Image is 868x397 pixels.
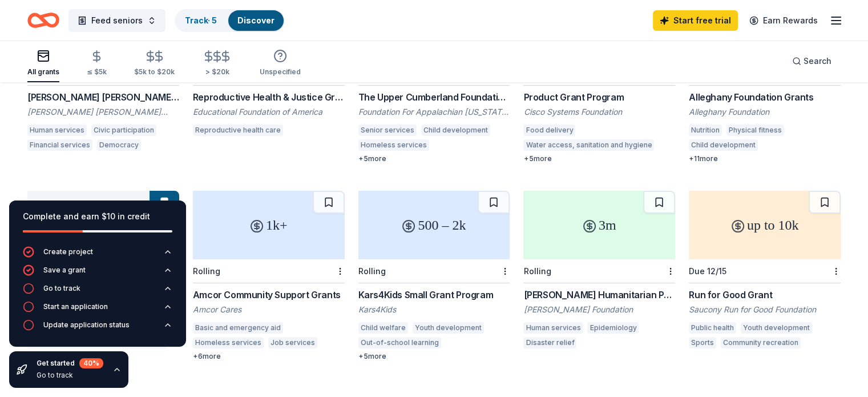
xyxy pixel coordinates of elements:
[783,50,841,73] button: Search
[193,352,345,361] div: + 6 more
[27,90,179,104] div: [PERSON_NAME] [PERSON_NAME] Foundation Grant
[185,15,217,25] a: Track· 5
[23,283,172,301] button: Go to track
[193,125,283,136] div: Reproductive health care
[268,337,317,348] div: Job services
[23,210,172,223] div: Complete and earn $10 in credit
[27,67,59,77] div: All grants
[23,319,172,338] button: Update application status
[358,337,441,348] div: Out-of-school learning
[193,304,345,315] div: Amcor Cares
[523,191,675,259] div: 3m
[97,139,141,151] div: Democracy
[134,67,175,77] div: $5k to $20k
[202,45,232,82] button: > $20k
[23,264,172,283] button: Save a grant
[523,288,675,302] div: [PERSON_NAME] Humanitarian Prize
[358,154,510,163] div: + 5 more
[27,106,179,118] div: [PERSON_NAME] [PERSON_NAME] Foundation
[91,125,156,136] div: Civic participation
[689,191,841,259] div: up to 10k
[43,302,108,311] div: Start an application
[43,284,80,293] div: Go to track
[175,9,285,32] button: Track· 5Discover
[689,304,841,315] div: Saucony Run for Good Foundation
[193,288,345,302] div: Amcor Community Support Grants
[358,191,510,259] div: 500 – 2k
[358,139,429,151] div: Homeless services
[721,337,801,348] div: Community recreation
[193,90,345,104] div: Reproductive Health & Justice Grant Program
[27,191,179,361] a: not specifiedRollingGAF Community GrantGAF Community FoundationFamily servicesJob servicesCommuni...
[689,191,841,352] a: up to 10kDue 12/15Run for Good GrantSaucony Run for Good FoundationPublic healthYouth development...
[87,67,107,77] div: ≤ $5k
[27,191,179,259] div: not specified
[523,106,675,118] div: Cisco Systems Foundation
[193,266,220,276] div: Rolling
[134,45,175,82] button: $5k to $20k
[91,14,143,27] span: Feed seniors
[804,54,831,68] span: Search
[523,266,551,276] div: Rolling
[358,322,408,334] div: Child welfare
[43,320,130,330] div: Update application status
[523,337,576,348] div: Disaster relief
[358,106,510,118] div: Foundation For Appalachian [US_STATE] Inc
[523,125,575,136] div: Food delivery
[193,337,264,348] div: Homeless services
[237,15,274,25] a: Discover
[193,322,283,334] div: Basic and emergency aid
[689,266,726,276] div: Due 12/15
[358,191,510,361] a: 500 – 2kRollingKars4Kids Small Grant ProgramKars4KidsChild welfareYouth developmentOut-of-school ...
[193,106,345,118] div: Educational Foundation of America
[358,266,386,276] div: Rolling
[358,288,510,302] div: Kars4Kids Small Grant Program
[27,139,92,151] div: Financial services
[523,304,675,315] div: [PERSON_NAME] Foundation
[202,67,232,77] div: > $20k
[726,125,784,136] div: Physical fitness
[43,247,93,256] div: Create project
[358,125,417,136] div: Senior services
[689,106,841,118] div: Alleghany Foundation
[260,45,301,82] button: Unspecified
[689,125,722,136] div: Nutrition
[742,10,825,31] a: Earn Rewards
[523,139,654,151] div: Water access, sanitation and hygiene
[43,266,86,275] div: Save a grant
[68,9,165,32] button: Feed seniors
[689,139,758,151] div: Child development
[523,90,675,104] div: Product Grant Program
[358,90,510,104] div: The Upper Cumberland Foundation Grant
[653,10,738,31] a: Start free trial
[79,358,103,368] div: 40 %
[260,67,301,77] div: Unspecified
[23,301,172,319] button: Start an application
[523,191,675,352] a: 3mRolling[PERSON_NAME] Humanitarian Prize[PERSON_NAME] FoundationHuman servicesEpidemiologyDisast...
[523,322,583,334] div: Human services
[37,371,103,380] div: Go to track
[587,322,639,334] div: Epidemiology
[27,7,59,34] a: Home
[689,337,716,348] div: Sports
[689,154,841,163] div: + 11 more
[358,304,510,315] div: Kars4Kids
[87,45,107,82] button: ≤ $5k
[358,352,510,361] div: + 5 more
[37,358,103,368] div: Get started
[689,288,841,302] div: Run for Good Grant
[689,90,841,104] div: Alleghany Foundation Grants
[193,191,345,361] a: 1k+RollingAmcor Community Support GrantsAmcor CaresBasic and emergency aidHomeless servicesJob se...
[421,125,490,136] div: Child development
[23,246,172,264] button: Create project
[27,125,87,136] div: Human services
[413,322,484,334] div: Youth development
[434,139,502,151] div: Addiction services
[193,191,345,259] div: 1k+
[27,45,59,82] button: All grants
[523,154,675,163] div: + 5 more
[741,322,812,334] div: Youth development
[689,322,736,334] div: Public health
